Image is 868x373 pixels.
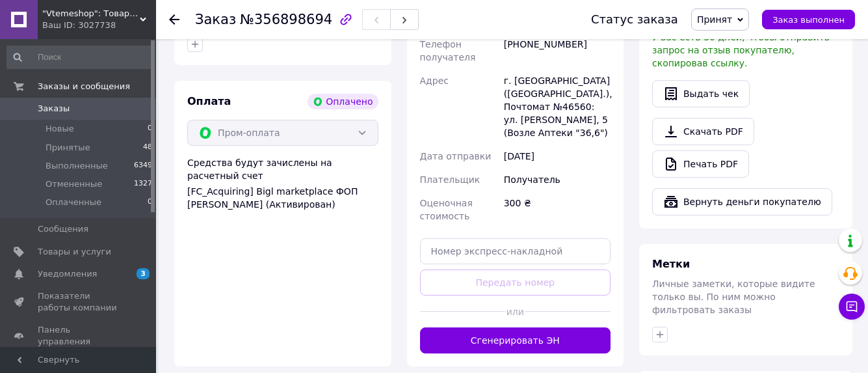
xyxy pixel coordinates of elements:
span: Уведомления [38,268,97,280]
button: Выдать чек [652,80,750,107]
span: Принятые [46,142,90,154]
span: Выполненные [46,160,108,172]
span: Оплаченные [46,197,101,208]
button: Сгенерировать ЭН [420,327,611,353]
span: 1327 [134,178,152,190]
span: Заказ [195,12,236,27]
span: 0 [148,197,152,208]
span: Заказ выполнен [772,15,845,25]
span: Товары и услуги [38,246,111,258]
span: Метки [652,258,690,270]
span: №356898694 [240,12,332,27]
button: Чат с покупателем [839,294,865,320]
span: Заказы и сообщения [38,81,130,92]
div: Ваш ID: 3027738 [42,20,156,31]
div: Средства будут зачислены на расчетный счет [187,156,378,211]
div: Получатель [501,168,613,191]
div: Оплачено [308,94,378,109]
span: "Vtemeshop": Товары для пчеловодства, электротовары, чехлы автосигнализации [42,8,140,20]
div: [DATE] [501,145,613,168]
span: Оплата [187,95,231,107]
span: 6349 [134,160,152,172]
input: Номер экспресс-накладной [420,238,611,264]
div: г. [GEOGRAPHIC_DATA] ([GEOGRAPHIC_DATA].), Почтомат №46560: ул. [PERSON_NAME], 5 (Возле Аптеки "3... [501,69,613,145]
span: Телефон получателя [420,39,476,62]
span: Заказы [38,103,70,115]
span: 3 [137,268,150,279]
span: Панель управления [38,324,120,348]
div: Вернуться назад [169,13,179,26]
span: 0 [148,123,152,135]
span: Адрес [420,76,449,86]
span: У вас есть 30 дней, чтобы отправить запрос на отзыв покупателю, скопировав ссылку. [652,32,830,68]
div: Статус заказа [591,13,678,26]
div: [PHONE_NUMBER] [501,33,613,69]
span: Плательщик [420,174,480,185]
button: Заказ выполнен [762,10,855,29]
button: Вернуть деньги покупателю [652,188,832,215]
span: Оценочная стоимость [420,198,473,221]
span: 48 [143,142,152,154]
span: Дата отправки [420,151,492,161]
a: Скачать PDF [652,118,754,145]
span: Показатели работы компании [38,290,120,314]
span: или [506,305,525,318]
span: Отмененные [46,178,102,190]
span: Сообщения [38,223,88,235]
div: [FC_Acquiring] Bigl marketplace ФОП [PERSON_NAME] (Активирован) [187,185,378,211]
div: 300 ₴ [501,191,613,228]
span: Новые [46,123,74,135]
span: Личные заметки, которые видите только вы. По ним можно фильтровать заказы [652,279,815,315]
input: Поиск [7,46,153,69]
a: Печать PDF [652,150,749,178]
span: Принят [697,14,732,25]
